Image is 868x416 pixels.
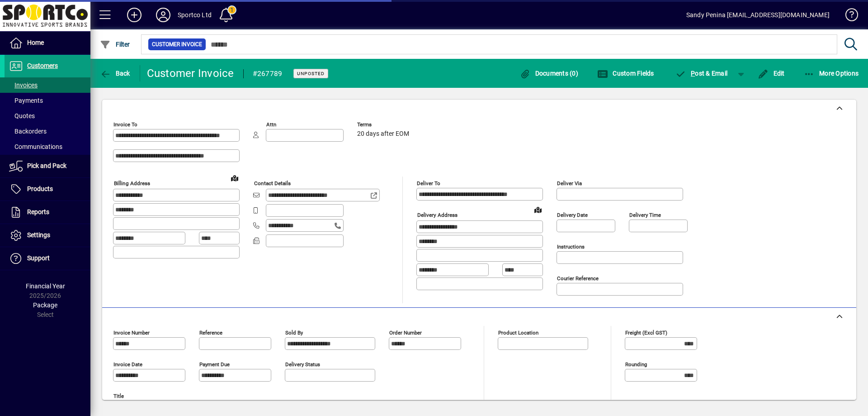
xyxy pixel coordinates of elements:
[557,275,599,282] mat-label: Courier Reference
[199,330,222,336] mat-label: Reference
[285,361,320,368] mat-label: Delivery status
[27,208,49,215] span: Reports
[297,71,325,77] span: Unposted
[26,282,65,290] span: Financial Year
[178,8,212,22] div: Sportco Ltd
[389,330,422,336] mat-label: Order number
[5,155,90,177] a: Pick and Pack
[357,122,411,128] span: Terms
[498,330,538,336] mat-label: Product location
[27,231,50,239] span: Settings
[147,66,234,81] div: Customer Invoice
[33,301,57,309] span: Package
[27,185,53,192] span: Products
[9,112,35,120] span: Quotes
[755,65,787,81] button: Edit
[675,70,728,77] span: ost & Email
[27,162,66,169] span: Pick and Pack
[98,36,132,53] button: Filter
[691,70,695,77] span: P
[266,121,276,128] mat-label: Attn
[149,7,178,23] button: Profile
[802,65,861,81] button: More Options
[9,81,38,89] span: Invoices
[758,70,785,77] span: Edit
[5,32,90,54] a: Home
[5,178,90,201] a: Products
[152,40,202,49] span: Customer Invoice
[5,93,90,108] a: Payments
[113,393,124,399] mat-label: Title
[595,65,656,81] button: Custom Fields
[804,70,859,77] span: More Options
[519,70,578,77] span: Documents (0)
[90,65,140,81] app-page-header-button: Back
[9,128,47,135] span: Backorders
[98,65,132,81] button: Back
[557,244,585,250] mat-label: Instructions
[597,70,654,77] span: Custom Fields
[5,139,90,154] a: Communications
[517,65,580,81] button: Documents (0)
[5,247,90,270] a: Support
[5,201,90,224] a: Reports
[113,361,142,368] mat-label: Invoice date
[5,77,90,93] a: Invoices
[9,143,62,150] span: Communications
[27,39,44,46] span: Home
[113,121,137,128] mat-label: Invoice To
[113,330,150,336] mat-label: Invoice number
[27,254,50,262] span: Support
[557,212,588,218] mat-label: Delivery date
[199,361,230,368] mat-label: Payment due
[253,67,283,81] div: #267789
[839,2,857,31] a: Knowledge Base
[100,70,130,77] span: Back
[625,361,647,368] mat-label: Rounding
[557,180,582,186] mat-label: Deliver via
[625,330,667,336] mat-label: Freight (excl GST)
[5,224,90,247] a: Settings
[671,65,732,81] button: Post & Email
[9,97,43,104] span: Payments
[285,330,303,336] mat-label: Sold by
[100,41,130,48] span: Filter
[629,212,661,218] mat-label: Delivery time
[357,130,409,138] span: 20 days after EOM
[417,180,440,186] mat-label: Deliver To
[27,62,58,69] span: Customers
[5,108,90,124] a: Quotes
[227,171,242,185] a: View on map
[5,124,90,139] a: Backorders
[120,7,149,23] button: Add
[686,8,830,22] div: Sandy Penina [EMAIL_ADDRESS][DOMAIN_NAME]
[531,202,545,217] a: View on map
